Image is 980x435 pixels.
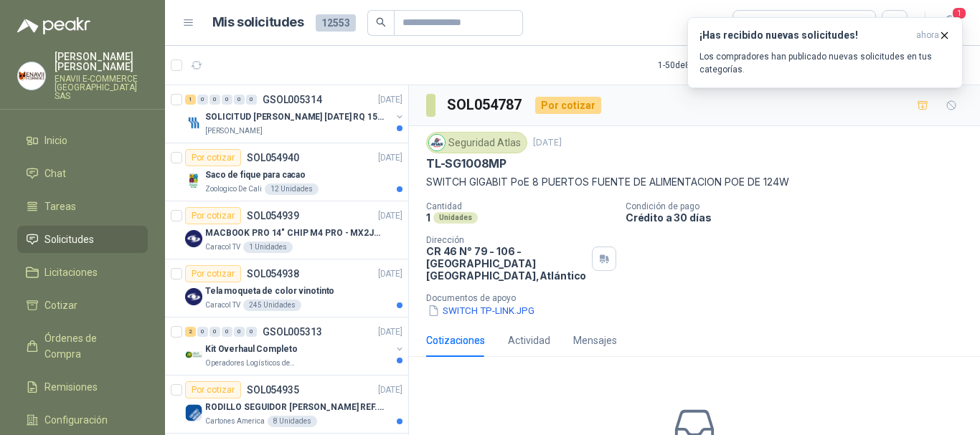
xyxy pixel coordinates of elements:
[533,136,562,150] p: [DATE]
[426,174,963,190] p: SWITCH GIGABIT PoE 8 PUERTOS FUENTE DE ALIMENTACION POE DE 124W
[573,333,617,348] div: Mensajes
[426,293,974,303] p: Documentos de apoyo
[185,230,202,247] img: Company Logo
[247,153,299,163] p: SOL054940
[265,183,319,195] div: 12 Unidades
[508,333,550,348] div: Actividad
[185,346,202,363] img: Company Logo
[185,95,196,105] div: 1
[17,193,148,220] a: Tareas
[699,50,951,76] p: Los compradores han publicado nuevas solicitudes en tus categorías.
[658,54,751,77] div: 1 - 50 de 8595
[376,17,386,27] span: search
[209,95,220,105] div: 0
[44,330,134,362] span: Órdenes de Compra
[263,327,322,337] p: GSOL005313
[205,242,240,253] p: Caracol TV
[378,209,402,223] p: [DATE]
[222,95,232,105] div: 0
[209,327,220,337] div: 0
[44,297,77,313] span: Cotizar
[205,183,262,195] p: Zoologico De Cali
[44,231,94,247] span: Solicitudes
[44,133,67,148] span: Inicio
[44,264,98,280] span: Licitaciones
[426,211,430,224] p: 1
[243,242,293,253] div: 1 Unidades
[247,211,299,221] p: SOL054939
[165,201,408,259] a: Por cotizarSOL054939[DATE] Company LogoMACBOOK PRO 14" CHIP M4 PRO - MX2J3E/ACaracol TV1 Unidades
[17,259,148,286] a: Licitaciones
[916,29,939,42] span: ahora
[951,6,967,20] span: 1
[378,93,402,107] p: [DATE]
[18,62,45,90] img: Company Logo
[378,325,402,339] p: [DATE]
[44,199,76,214] span: Tareas
[205,416,265,427] p: Cartones America
[17,325,148,368] a: Órdenes de Compra
[165,143,408,201] a: Por cotizarSOL054940[DATE] Company LogoSaco de fique para cacaoZoologico De Cali12 Unidades
[165,259,408,317] a: Por cotizarSOL054938[DATE] Company LogoTela moqueta de color vinotintoCaracol TV245 Unidades
[185,381,241,398] div: Por cotizar
[426,235,586,245] p: Dirección
[234,327,245,337] div: 0
[447,94,524,116] h3: SOL054787
[185,288,202,305] img: Company Logo
[205,300,240,311] p: Caracol TV
[426,201,614,211] p: Cantidad
[17,127,148,154] a: Inicio
[222,327,232,337] div: 0
[185,404,202,421] img: Company Logo
[17,373,148,401] a: Remisiones
[197,327,208,337] div: 0
[243,300,301,311] div: 245 Unidades
[165,376,408,434] a: Por cotizarSOL054935[DATE] Company LogoRODILLO SEGUIDOR [PERSON_NAME] REF. NATV-17-PPA [PERSON_NA...
[212,12,304,33] h1: Mis solicitudes
[17,17,90,34] img: Logo peakr
[937,10,963,36] button: 1
[234,95,245,105] div: 0
[205,168,306,182] p: Saco de fique para cacao
[44,379,98,395] span: Remisiones
[44,412,108,428] span: Configuración
[185,149,241,166] div: Por cotizar
[247,385,299,395] p: SOL054935
[55,52,148,72] p: [PERSON_NAME] [PERSON_NAME]
[378,267,402,281] p: [DATE]
[185,91,405,137] a: 1 0 0 0 0 0 GSOL005314[DATE] Company LogoSOLICITUD [PERSON_NAME] [DATE] RQ 15250[PERSON_NAME]
[426,156,507,171] p: TL-SG1008MP
[17,226,148,253] a: Solicitudes
[17,160,148,187] a: Chat
[205,358,296,369] p: Operadores Logísticos del Caribe
[316,14,356,32] span: 12553
[197,95,208,105] div: 0
[205,110,384,124] p: SOLICITUD [PERSON_NAME] [DATE] RQ 15250
[378,151,402,165] p: [DATE]
[205,285,334,298] p: Tela moqueta de color vinotinto
[185,207,241,224] div: Por cotizar
[205,401,384,414] p: RODILLO SEGUIDOR [PERSON_NAME] REF. NATV-17-PPA [PERSON_NAME]
[426,245,586,282] p: CR 46 N° 79 - 106 - [GEOGRAPHIC_DATA] [GEOGRAPHIC_DATA] , Atlántico
[247,269,299,279] p: SOL054938
[55,75,148,100] p: ENAVII E-COMMERCE [GEOGRAPHIC_DATA] SAS
[185,265,241,282] div: Por cotizar
[185,323,405,369] a: 2 0 0 0 0 0 GSOL005313[DATE] Company LogoKit Overhaul CompletoOperadores Logísticos del Caribe
[205,125,263,137] p: [PERSON_NAME]
[626,211,974,224] p: Crédito a 30 días
[246,327,257,337] div: 0
[429,135,445,150] img: Company Logo
[17,406,148,434] a: Configuración
[699,29,910,42] h3: ¡Has recibido nuevas solicitudes!
[426,333,485,348] div: Cotizaciones
[742,15,772,31] div: Todas
[205,226,384,240] p: MACBOOK PRO 14" CHIP M4 PRO - MX2J3E/A
[17,292,148,319] a: Cotizar
[263,95,322,105] p: GSOL005314
[185,172,202,189] img: Company Logo
[268,416,317,427] div: 8 Unidades
[535,97,601,114] div: Por cotizar
[185,327,196,337] div: 2
[185,114,202,131] img: Company Logo
[687,17,963,88] button: ¡Has recibido nuevas solicitudes!ahora Los compradores han publicado nuevas solicitudes en tus ca...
